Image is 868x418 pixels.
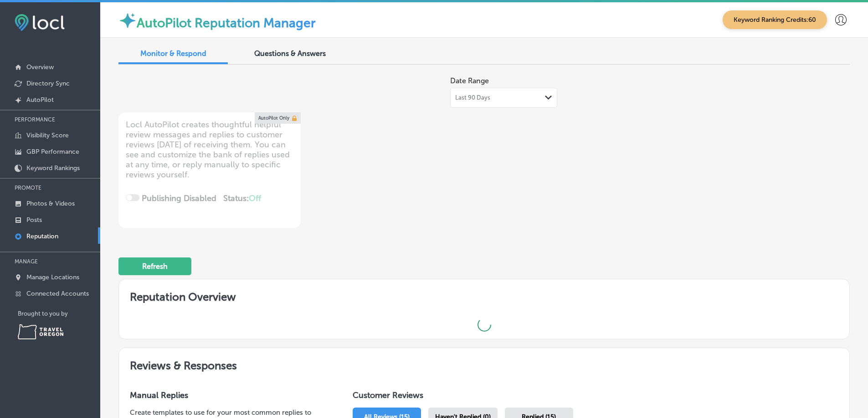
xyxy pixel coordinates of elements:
[254,49,326,58] span: Questions & Answers
[140,49,206,58] span: Monitor & Respond
[450,76,489,85] label: Date Range
[119,348,849,379] h2: Reviews & Responses
[18,324,63,339] img: Travel Oregon
[353,390,838,404] h1: Customer Reviews
[26,96,54,104] p: AutoPilot
[723,10,827,29] span: Keyword Ranking Credits: 60
[455,94,490,101] span: Last 90 Days
[26,131,69,139] p: Visibility Score
[118,257,191,275] button: Refresh
[130,390,324,400] h3: Manual Replies
[26,273,79,281] p: Manage Locations
[26,80,70,87] p: Directory Sync
[18,310,100,317] p: Brought to you by
[26,290,89,297] p: Connected Accounts
[26,164,80,172] p: Keyword Rankings
[118,11,137,30] img: autopilot-icon
[137,15,316,30] label: AutoPilot Reputation Manager
[119,279,849,311] h2: Reputation Overview
[26,148,79,156] p: GBP Performance
[26,232,58,240] p: Reputation
[15,14,65,31] img: fda3e92497d09a02dc62c9cd864e3231.png
[26,200,75,207] p: Photos & Videos
[26,216,42,224] p: Posts
[26,63,54,71] p: Overview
